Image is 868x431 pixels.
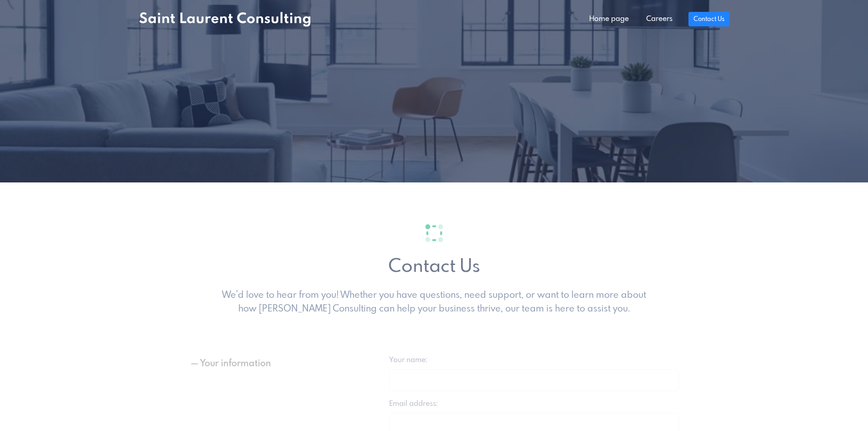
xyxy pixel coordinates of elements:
[213,279,656,306] p: We'd love to hear from you! Whether you have questions, need support, or want to learn more about...
[637,10,681,28] a: Careers
[580,10,637,28] a: Home page
[688,12,729,26] a: Contact Us
[389,379,438,390] label: Email address:
[139,246,729,268] h1: Contact Us
[189,339,329,350] h5: Your information
[389,336,427,347] label: Your name:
